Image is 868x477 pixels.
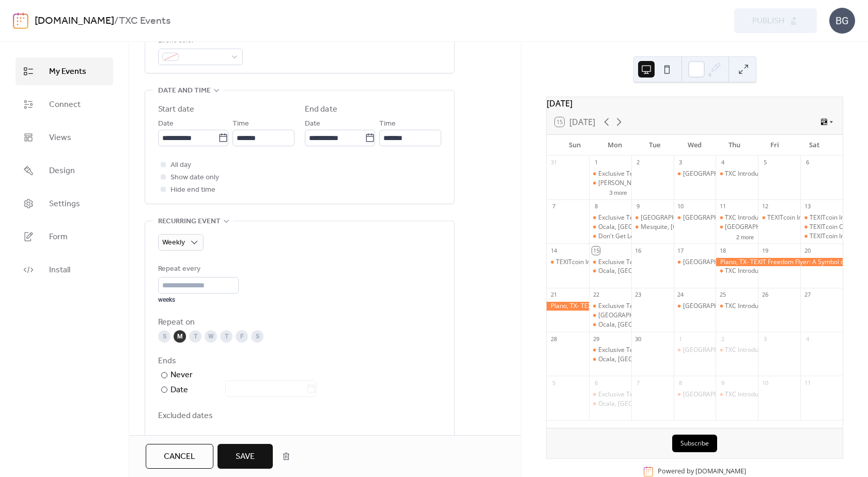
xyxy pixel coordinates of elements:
div: Repeat on [158,316,439,329]
div: Glen Rose, TX - TexitCoin Information Meeting! [589,179,631,188]
div: 4 [719,159,726,166]
span: Cancel [164,451,195,463]
div: Ocala, [GEOGRAPHIC_DATA]- TEXITcoin [DATE] Meet-up & Dinner on Us! [598,320,807,329]
div: 18 [719,247,726,254]
div: 16 [634,247,642,254]
div: Ocala, [GEOGRAPHIC_DATA]- TEXITcoin [DATE] Meet-up & Dinner on Us! [598,355,807,364]
span: Design [49,165,75,177]
span: Connect [49,99,81,111]
div: 30 [634,335,642,343]
div: TEXITcoin Information Meetings at [GEOGRAPHIC_DATA] [556,258,719,267]
div: Tue [635,135,675,156]
div: Exclusive Texit Coin Zoom ALL Miners & Guests Welcome! [589,390,631,399]
span: My Events [49,66,86,78]
div: 17 [677,247,685,254]
div: TXC Introduction and Update! [716,302,758,311]
span: Form [49,231,68,243]
div: 29 [592,335,600,343]
a: Connect [16,90,113,118]
div: TXC Introduction and Update! [716,213,758,222]
div: 10 [677,203,685,210]
div: 22 [592,291,600,299]
div: Ocala, FL- TEXITcoin Monday Meet-up & Dinner on Us! [589,267,631,275]
div: TXC Introduction and Update! [716,346,758,355]
div: 21 [550,291,557,299]
div: 7 [634,379,642,387]
span: Time [379,118,396,130]
div: Mansfield, TX- TXC Informational Meeting [674,346,716,355]
div: 6 [803,159,811,166]
div: Ends [158,355,439,367]
div: Exclusive Texit Coin Zoom ALL Miners & Guests Welcome! [589,258,631,267]
div: TXC Introduction and Update! [716,390,758,399]
div: Mansfield, TX- TXC Informational Meeting [674,390,716,399]
div: Exclusive Texit Coin Zoom ALL Miners & Guests Welcome! [598,390,764,399]
div: TEXITcoin Information Meetings at Red River BBQ [800,232,843,241]
div: Exclusive Texit Coin Zoom ALL Miners & Guests Welcome! [598,213,764,222]
button: Cancel [146,444,213,469]
div: Exclusive Texit Coin Zoom ALL Miners & Guests Welcome! [598,170,764,178]
span: Excluded dates [158,410,441,422]
button: 2 more [732,232,758,241]
div: Sun [555,135,595,156]
span: Time [233,118,249,130]
div: TEXITcoin Community & Crypto Event [800,223,843,232]
div: 26 [761,291,769,299]
span: Hide end time [171,184,215,196]
span: Recurring event [158,216,221,228]
div: 31 [550,159,557,166]
a: My Events [16,57,113,85]
div: Mansfield, TX- TXC Informational Meeting [674,302,716,311]
div: TXC Introduction and Update! [725,170,809,178]
div: [GEOGRAPHIC_DATA], [GEOGRAPHIC_DATA] - Dinner is on us! Wings Etc. [641,213,849,222]
div: Ocala, FL- TEXITcoin Monday Meet-up & Dinner on Us! [589,320,631,329]
div: 3 [761,335,769,343]
div: BG [829,8,855,34]
div: Exclusive Texit Coin Zoom ALL Miners & Guests Welcome! [598,302,764,311]
div: 25 [719,291,726,299]
a: Install [16,256,113,284]
div: Wed [675,135,715,156]
div: 24 [677,291,685,299]
div: Exclusive Texit Coin Zoom ALL Miners & Guests Welcome! [598,258,764,267]
div: 5 [761,159,769,166]
span: Save [236,451,255,463]
div: Mansfield, TX- TXC Informational Meeting [674,213,716,222]
img: logo [13,12,28,29]
div: S [251,330,263,343]
span: Views [49,132,71,144]
div: Mansfield, TX- TXC Informational Meeting [674,170,716,178]
div: TEXITcoin Information Meetings at Red River BBQ [800,213,843,222]
div: 1 [677,335,685,343]
div: 5 [550,379,557,387]
div: 8 [677,379,685,387]
div: Ocala, FL- TEXITcoin Monday Meet-up & Dinner on Us! [589,355,631,364]
div: 9 [719,379,726,387]
div: Ocala, [GEOGRAPHIC_DATA]- TEXITcoin [DATE] Meet-up & Dinner on Us! [598,223,807,232]
div: Start date [158,103,194,116]
div: [GEOGRAPHIC_DATA], [GEOGRAPHIC_DATA] - TexitCoin Opportunity Meeting! [598,311,821,320]
div: TXC Introduction and Update! [725,390,809,399]
div: Sat [795,135,834,156]
div: S [158,330,171,343]
div: Exclusive Texit Coin Zoom ALL Miners & Guests Welcome! [598,346,764,355]
div: 6 [592,379,600,387]
div: TXC Introduction and Update! [716,267,758,275]
div: Exclusive Texit Coin Zoom ALL Miners & Guests Welcome! [589,346,631,355]
span: Date [158,118,174,130]
div: 19 [761,247,769,254]
a: [DOMAIN_NAME] [35,11,114,31]
div: Don't Get Left Behind! TEXITcoin Dinner & Presentation [598,232,756,241]
div: TXC Introduction and Update! [725,213,809,222]
div: 11 [719,203,726,210]
div: 13 [803,203,811,210]
div: End date [305,103,337,116]
a: [DOMAIN_NAME] [695,467,746,476]
div: Don't Get Left Behind! TEXITcoin Dinner & Presentation [589,232,631,241]
div: Exclusive Texit Coin Zoom ALL Miners & Guests Welcome! [589,302,631,311]
div: 7 [550,203,557,210]
span: Pick date to exclude [158,433,222,445]
div: Never [171,369,193,381]
div: 8 [592,203,600,210]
